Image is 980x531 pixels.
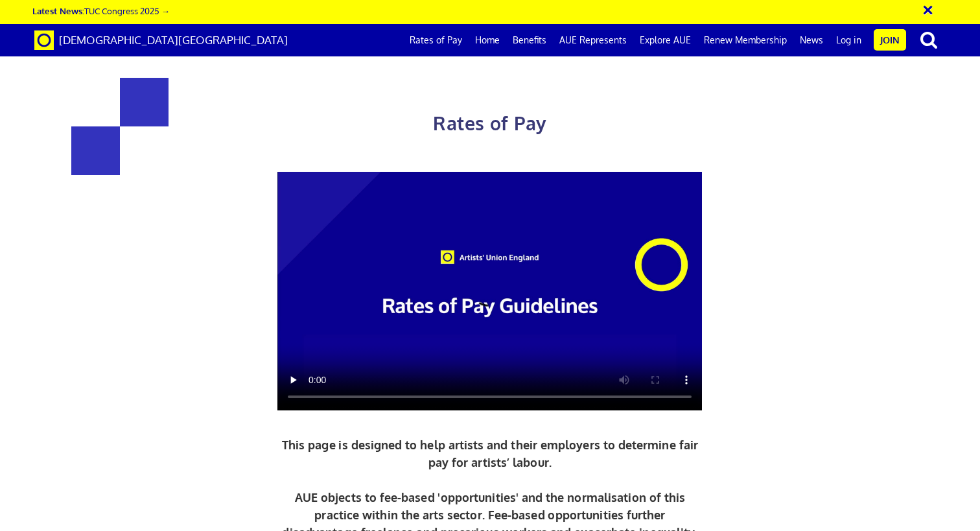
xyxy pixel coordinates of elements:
button: search [909,26,949,53]
a: Home [469,24,506,56]
a: Join [874,29,906,51]
span: [DEMOGRAPHIC_DATA][GEOGRAPHIC_DATA] [59,33,288,47]
strong: Latest News: [32,5,84,16]
a: News [793,24,830,56]
a: Benefits [506,24,553,56]
a: Explore AUE [633,24,697,56]
a: Rates of Pay [403,24,469,56]
a: Latest News:TUC Congress 2025 → [32,5,170,16]
span: Rates of Pay [433,112,546,135]
a: Brand [DEMOGRAPHIC_DATA][GEOGRAPHIC_DATA] [25,24,297,56]
a: Renew Membership [697,24,793,56]
a: AUE Represents [553,24,633,56]
a: Log in [830,24,868,56]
